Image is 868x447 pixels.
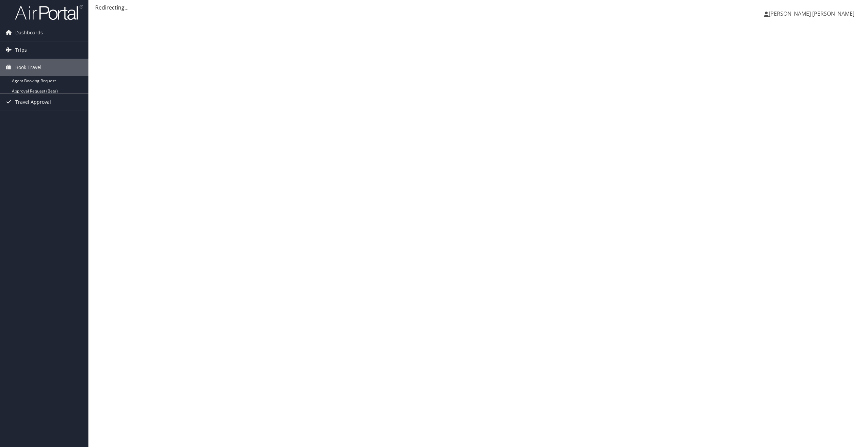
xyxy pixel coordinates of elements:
[769,10,854,17] span: [PERSON_NAME] [PERSON_NAME]
[15,94,51,111] span: Travel Approval
[15,4,83,20] img: airportal-logo.png
[95,3,861,12] div: Redirecting...
[15,59,41,76] span: Book Travel
[764,3,861,24] a: [PERSON_NAME] [PERSON_NAME]
[15,24,43,41] span: Dashboards
[15,42,27,59] span: Trips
